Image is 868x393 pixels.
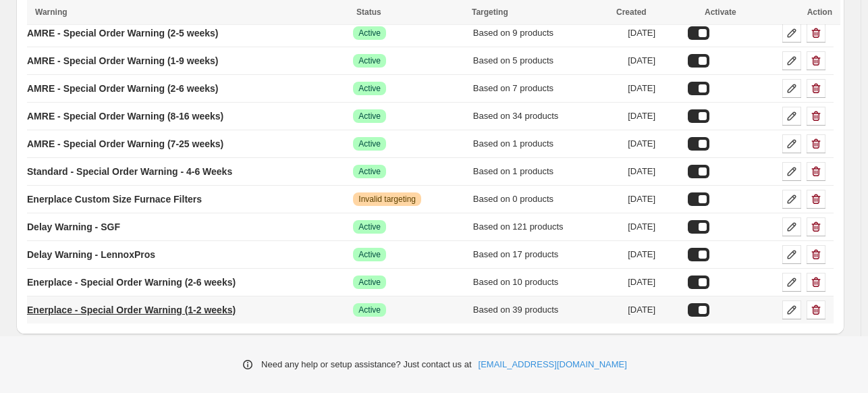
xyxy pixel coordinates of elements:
span: Active [358,83,381,94]
span: Active [358,221,381,232]
p: Standard - Special Order Warning - 4-6 Weeks [27,165,232,178]
div: [DATE] [628,276,680,289]
div: Based on 5 products [473,54,620,68]
span: Activate [705,7,736,17]
span: Targeting [472,7,508,17]
div: Based on 34 products [473,109,620,123]
a: AMRE - Special Order Warning (2-5 weeks) [27,22,218,44]
a: Delay Warning - SGF [27,216,120,238]
div: [DATE] [628,303,680,317]
div: Based on 39 products [473,303,620,317]
span: Active [358,28,381,38]
div: [DATE] [628,165,680,178]
a: [EMAIL_ADDRESS][DOMAIN_NAME] [479,358,627,371]
div: Based on 1 products [473,165,620,178]
div: Based on 10 products [473,276,620,289]
a: Enerplace - Special Order Warning (1-2 weeks) [27,299,236,321]
div: [DATE] [628,109,680,123]
div: [DATE] [628,26,680,40]
p: AMRE - Special Order Warning (8-16 weeks) [27,109,223,123]
span: Active [358,166,381,177]
div: [DATE] [628,137,680,151]
span: Created [616,7,647,17]
span: Invalid targeting [358,194,416,205]
p: AMRE - Special Order Warning (7-25 weeks) [27,137,223,151]
span: Active [358,249,381,260]
span: Warning [35,7,67,17]
p: AMRE - Special Order Warning (1-9 weeks) [27,54,218,68]
span: Active [358,55,381,66]
a: Delay Warning - LennoxPros [27,244,155,265]
p: Delay Warning - SGF [27,220,120,234]
span: Active [358,277,381,288]
div: [DATE] [628,248,680,261]
span: Active [358,305,381,315]
a: AMRE - Special Order Warning (7-25 weeks) [27,133,223,155]
div: [DATE] [628,82,680,95]
span: Status [356,7,381,17]
a: Standard - Special Order Warning - 4-6 Weeks [27,161,232,182]
p: Enerplace Custom Size Furnace Filters [27,192,202,206]
div: Based on 0 products [473,192,620,206]
a: AMRE - Special Order Warning (1-9 weeks) [27,50,218,72]
p: AMRE - Special Order Warning (2-5 weeks) [27,26,218,40]
a: AMRE - Special Order Warning (2-6 weeks) [27,78,218,99]
div: Based on 121 products [473,220,620,234]
a: Enerplace Custom Size Furnace Filters [27,188,202,210]
p: Enerplace - Special Order Warning (1-2 weeks) [27,303,236,317]
a: Enerplace - Special Order Warning (2-6 weeks) [27,271,236,293]
span: Active [358,111,381,122]
div: [DATE] [628,54,680,68]
div: Based on 9 products [473,26,620,40]
span: Action [807,7,832,17]
p: Delay Warning - LennoxPros [27,248,155,261]
p: AMRE - Special Order Warning (2-6 weeks) [27,82,218,95]
div: Based on 7 products [473,82,620,95]
span: Active [358,138,381,149]
a: AMRE - Special Order Warning (8-16 weeks) [27,105,223,127]
div: [DATE] [628,192,680,206]
div: [DATE] [628,220,680,234]
div: Based on 1 products [473,137,620,151]
div: Based on 17 products [473,248,620,261]
p: Enerplace - Special Order Warning (2-6 weeks) [27,276,236,289]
